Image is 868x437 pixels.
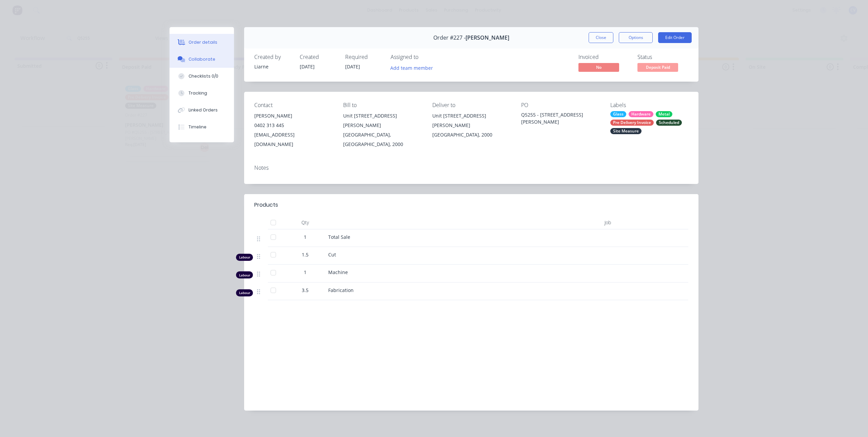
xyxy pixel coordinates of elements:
div: Checklists 0/0 [189,73,218,79]
div: Labour [236,254,253,261]
div: Linked Orders [189,107,218,113]
span: 1 [304,233,307,241]
div: PO [521,102,599,108]
div: Scheduled [656,120,682,126]
span: Order #227 - [433,35,466,41]
div: [PERSON_NAME]0402 313 445[EMAIL_ADDRESS][DOMAIN_NAME] [254,111,332,149]
div: Unit [STREET_ADDRESS][PERSON_NAME][GEOGRAPHIC_DATA], 2000 [432,111,510,140]
span: No [578,63,619,71]
div: Contact [254,102,332,108]
div: Glass [610,111,626,117]
div: Deliver to [432,102,510,108]
div: Collaborate [189,56,215,62]
div: [EMAIL_ADDRESS][DOMAIN_NAME] [254,130,332,149]
div: [GEOGRAPHIC_DATA], 2000 [432,130,510,140]
div: Invoiced [578,54,629,60]
div: Created by [254,54,292,60]
span: [PERSON_NAME] [466,35,509,41]
div: Labels [610,102,688,108]
button: Deposit Paid [637,63,678,73]
button: Checklists 0/0 [170,68,234,85]
div: Notes [254,165,688,171]
span: Total Sale [328,234,350,240]
span: Fabrication [328,287,354,293]
div: Products [254,201,278,209]
div: Pre Delivery Invoice [610,120,654,126]
span: 1.5 [302,251,309,258]
button: Add team member [391,63,437,72]
div: Q5255 - [STREET_ADDRESS][PERSON_NAME] [521,111,599,125]
div: Order details [189,39,217,45]
div: Unit [STREET_ADDRESS][PERSON_NAME] [432,111,510,130]
div: Created [300,54,337,60]
span: 1 [304,269,307,276]
div: Qty [285,216,325,229]
div: Liarne [254,63,292,70]
span: Machine [328,269,348,275]
button: Tracking [170,85,234,102]
button: Timeline [170,119,234,136]
div: Status [637,54,688,60]
div: Timeline [189,124,206,130]
div: 0402 313 445 [254,121,332,130]
span: 3.5 [302,287,309,294]
div: Labour [236,271,253,278]
div: Hardware [629,111,653,117]
span: [DATE] [345,63,360,70]
button: Collaborate [170,51,234,68]
button: Edit Order [658,32,692,43]
div: Unit [STREET_ADDRESS][PERSON_NAME] [343,111,421,130]
div: Bill to [343,102,421,108]
div: Required [345,54,382,60]
span: Cut [328,251,336,258]
div: [PERSON_NAME] [254,111,332,121]
div: Site Measure [610,128,642,134]
div: Metal [656,111,672,117]
div: Job [563,216,614,229]
div: Tracking [189,90,207,96]
span: Deposit Paid [637,63,678,71]
div: Assigned to [391,54,458,60]
button: Linked Orders [170,102,234,119]
button: Close [589,32,613,43]
button: Options [619,32,653,43]
button: Add team member [387,63,437,72]
div: Labour [236,289,253,296]
div: Unit [STREET_ADDRESS][PERSON_NAME][GEOGRAPHIC_DATA], [GEOGRAPHIC_DATA], 2000 [343,111,421,149]
div: [GEOGRAPHIC_DATA], [GEOGRAPHIC_DATA], 2000 [343,130,421,149]
button: Order details [170,34,234,51]
span: [DATE] [300,63,315,70]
